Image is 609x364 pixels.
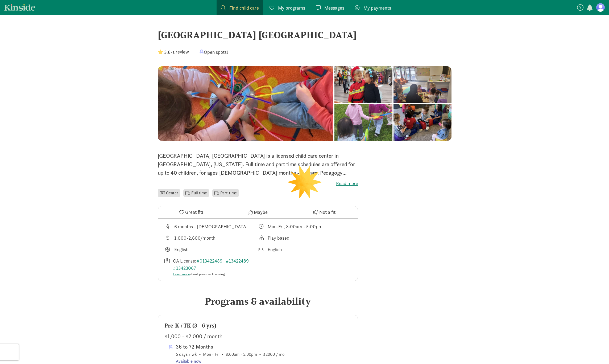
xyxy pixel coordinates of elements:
a: Learn more [173,272,190,276]
span: Find child care [229,4,259,11]
button: Not a fit [291,206,358,218]
span: My programs [278,4,305,11]
div: 6 months - [DEMOGRAPHIC_DATA] [174,223,248,230]
a: Kinside [4,4,35,11]
span: Maybe [254,208,268,216]
div: Mon-Fri, 8:00am - 5:00pm [268,223,322,230]
li: Part time [212,189,239,197]
div: - [158,48,189,56]
div: Play based [268,234,289,242]
li: Center [158,189,180,197]
div: Programs & availability [158,294,358,308]
p: [GEOGRAPHIC_DATA] [GEOGRAPHIC_DATA] is a licensed child care center in [GEOGRAPHIC_DATA], [US_STA... [158,152,358,177]
a: #13423067 [173,265,196,271]
button: 1 review [172,48,189,55]
button: Maybe [225,206,291,218]
span: Great fit! [185,208,203,216]
label: Read more [158,180,358,187]
span: My payments [363,4,391,11]
div: English [268,246,282,253]
div: Languages taught [164,246,258,253]
div: Languages spoken [258,246,351,253]
div: Class schedule [258,223,351,230]
div: about provider licensing. [173,272,258,277]
div: English [174,246,188,253]
div: Age range for children that this provider cares for [164,223,258,230]
div: License number [164,257,258,277]
strong: 3.6 [164,49,171,55]
div: Pre-K / TK (3 - 6 yrs) [164,321,351,330]
div: Open spots! [200,48,228,56]
a: #13422489 [226,258,249,264]
div: This provider's education philosophy [258,234,351,242]
span: Messages [324,4,344,11]
span: Not a fit [319,208,335,216]
a: #013422489 [196,258,222,264]
li: Full time [183,189,209,197]
div: 36 to 72 Months [176,342,284,351]
button: Great fit! [158,206,225,218]
div: Average tuition for this program [164,234,258,242]
div: $1,000 - $2,000 / month [164,332,351,341]
div: 1,000-2,600/month [174,234,215,242]
div: CA License: [173,257,258,277]
div: [GEOGRAPHIC_DATA] [GEOGRAPHIC_DATA] [158,28,451,42]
